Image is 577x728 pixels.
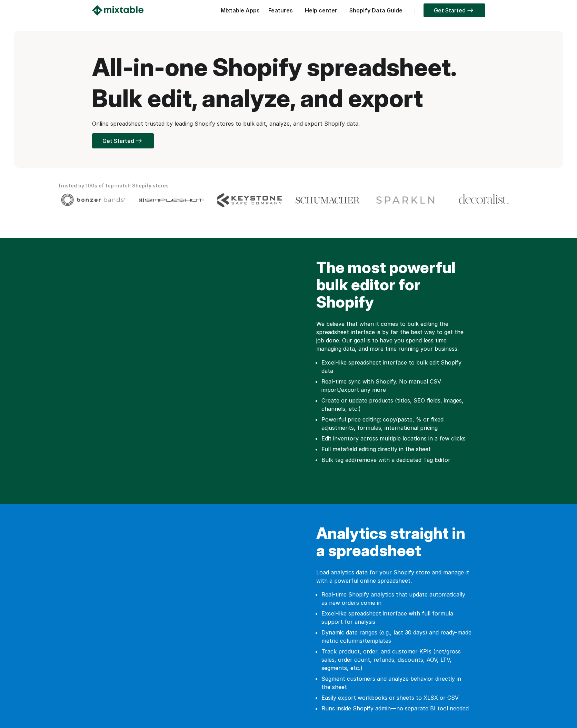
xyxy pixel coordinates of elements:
li: Runs inside Shopify admin—no separate BI tool needed [321,704,471,712]
img: Client logo [458,193,509,205]
li: Dynamic date ranges (e.g., last 30 days) and ready-made metric columns/templates [321,628,471,645]
p: Load analytics data for your Shopify store and manage it with a powerful online spreadsheet. [316,568,471,585]
li: Full metafield editing directly in the sheet [321,445,471,453]
img: Mixtable logo [92,5,143,16]
img: Client logo [139,193,203,207]
img: arrow-right.svg [466,8,475,12]
li: Excel-like spreadsheet interface with full formula support for analysis [321,609,471,626]
img: Client logo [296,193,360,207]
li: Real-time Shopify analytics that update automatically as new orders come in [321,590,471,607]
li: Easily export workbooks or sheets to XLSX or CSV [321,693,471,702]
li: Segment customers and analyze behavior directly in the sheet [321,674,471,691]
li: Powerful price editing: copy/paste, % or fixed adjustments, formulas, international pricing [321,415,471,432]
div: Trusted by 100s of top-notch Shopify stores [58,182,519,190]
img: Client logo [374,193,438,207]
img: Client logo [217,193,281,207]
a: Get Started [92,133,154,148]
h2: Analytics straight in a spreadsheet [316,525,471,563]
a: Shopify Data Guide [346,7,406,14]
div: Mixtable Apps [217,5,260,19]
li: Bulk tag add/remove with a dedicated Tag Editor [321,456,471,464]
a: Help center [301,7,341,14]
p: We believe that when it comes to bulk editing the spreadsheet interface is by far the best way to... [316,320,471,353]
img: Client logo [61,193,125,206]
li: Real-time sync with Shopify. No manual CSV import/export any more [321,377,471,394]
a: Get Started [424,3,485,17]
h1: All-in-one Shopify spreadsheet. Bulk edit, analyze, and export [92,52,485,114]
img: arrow-right.svg [134,139,143,143]
a: Features [265,7,296,14]
li: Edit inventory across multiple locations in a few clicks [321,434,471,443]
li: Create or update products (titles, SEO fields, images, channels, etc.) [321,396,471,413]
h2: The most powerful bulk editor for Shopify [316,259,471,314]
li: Excel-like spreadsheet interface to bulk edit Shopify data [321,358,471,375]
p: Online spreadsheet trusted by leading Shopify stores to bulk edit, analyze, and export Shopify data. [92,119,485,128]
li: Track product, order, and customer KPIs (net/gross sales, order count, refunds, discounts, AOV, L... [321,647,471,672]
